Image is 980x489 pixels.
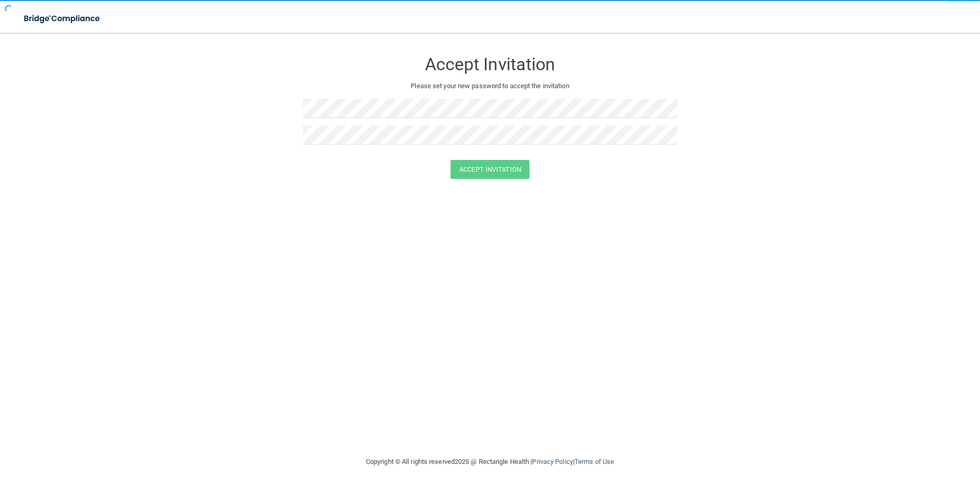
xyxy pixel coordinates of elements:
button: Accept Invitation [451,160,529,179]
a: Privacy Policy [532,458,573,465]
a: Terms of Use [575,458,614,465]
img: bridge_compliance_login_screen.278c3ca4.svg [15,8,110,29]
p: Please set your new password to accept the invitation [311,80,669,92]
h3: Accept Invitation [303,55,677,74]
div: Copyright © All rights reserved 2025 @ Rectangle Health | | [303,445,677,478]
